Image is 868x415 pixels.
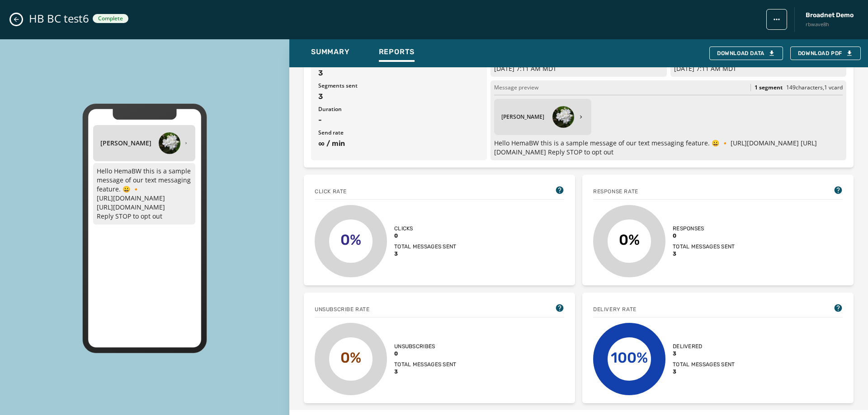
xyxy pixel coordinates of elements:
[619,231,640,248] text: 0%
[673,250,735,257] span: 3
[593,188,638,195] span: Response rate
[394,232,457,239] span: 0
[552,106,574,128] img: Latha Bojji
[806,21,854,28] span: rbwave8h
[673,368,735,375] span: 3
[798,50,853,57] span: Download PDF
[340,349,361,366] text: 0%
[806,11,854,20] span: Broadnet Demo
[318,138,480,149] span: ∞ / min
[673,343,735,350] span: Delivered
[394,361,457,368] span: Total messages sent
[673,243,735,250] span: Total messages sent
[494,84,538,91] span: Message preview
[670,61,846,77] p: [DATE] 7:11 AM MDT
[755,84,783,91] span: 1 segment
[717,50,775,57] div: Download Data
[491,61,666,77] p: [DATE] 7:11 AM MDT
[501,113,544,121] h4: [PERSON_NAME]
[790,47,861,60] button: Download PDF
[766,9,787,30] button: broadcast action menu
[311,47,350,56] span: Summary
[318,91,480,102] span: 3
[394,343,457,350] span: Unsubscribes
[786,84,823,91] span: 149 characters
[315,306,370,313] span: Unsubscribe Rate
[318,115,480,126] span: -
[394,250,457,257] span: 3
[593,306,637,313] span: Delivery Rate
[315,188,347,195] span: Click rate
[611,349,648,366] text: 100%
[340,231,361,248] text: 0%
[304,43,357,64] button: Summary
[823,84,843,91] span: , 1 vcard
[673,361,735,368] span: Total messages sent
[673,350,735,357] span: 3
[93,163,195,224] p: Hello HemaBW this is a sample message of our text messaging feature. 😀 🔸 [URL][DOMAIN_NAME] [URL]...
[318,106,480,113] span: Duration
[673,232,735,239] span: 0
[318,68,480,79] span: 3
[394,368,457,375] span: 3
[673,225,735,232] span: Responses
[709,47,783,60] button: Download Data
[379,47,415,56] span: Reports
[494,139,843,157] p: Hello HemaBW this is a sample message of our text messaging feature. 😀 🔸 [URL][DOMAIN_NAME] [URL]...
[318,129,480,136] span: Send rate
[394,225,457,232] span: Clicks
[159,132,180,154] img: Latha Bojji
[394,350,457,357] span: 0
[372,43,422,64] button: Reports
[318,82,480,89] span: Segments sent
[394,243,457,250] span: Total messages sent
